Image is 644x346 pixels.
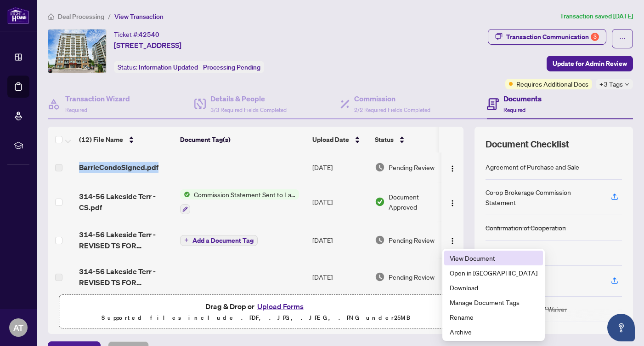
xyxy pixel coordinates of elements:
div: Status: [114,61,264,73]
span: Pending Review [389,272,435,282]
span: Document Approved [389,192,446,212]
th: Upload Date [309,127,371,152]
span: Status [375,135,394,145]
img: Document Status [375,197,385,207]
span: Required [65,106,87,113]
img: Document Status [375,235,385,245]
span: AT [13,321,23,334]
button: Add a Document Tag [180,234,258,246]
div: Confirmation of Cooperation [486,223,566,233]
span: Add a Document Tag [192,237,254,244]
span: Archive [450,327,537,337]
span: (12) File Name [79,135,123,145]
img: IMG-S12225498_1.jpg [48,29,106,73]
span: Required [503,106,525,113]
h4: Documents [503,93,542,104]
td: [DATE] [309,258,371,295]
th: Document Tag(s) [176,127,309,152]
span: Upload Date [312,135,349,145]
div: FINTRAC ID(s) [486,248,527,258]
span: Pending Review [389,162,435,172]
td: [DATE] [309,222,371,258]
li: / [108,11,111,22]
span: BarrieCondoSigned.pdf [79,162,158,173]
td: [DATE] [309,152,371,182]
span: Update for Admin Review [553,56,627,71]
h4: Commission [354,93,430,104]
th: (12) File Name [75,127,176,152]
div: Agreement of Purchase and Sale [486,162,579,172]
article: Transaction saved [DATE] [560,11,633,22]
span: 314-56 Lakeside Terr - REVISED TS FOR [PERSON_NAME].pdf [79,229,173,251]
span: Deal Processing [58,12,104,21]
button: Status IconCommission Statement Sent to Lawyer [180,189,299,214]
h4: Details & People [210,93,287,104]
span: Manage Document Tags [450,297,537,307]
span: 3/3 Required Fields Completed [210,106,287,113]
span: View Transaction [114,12,164,21]
span: Drag & Drop orUpload FormsSupported files include .PDF, .JPG, .JPEG, .PNG under25MB [59,295,452,329]
span: plus [184,238,189,242]
span: Commission Statement Sent to Lawyer [190,189,299,199]
th: Status [371,127,449,152]
img: Logo [449,165,456,172]
span: Drag & Drop or [205,300,306,312]
p: Supported files include .PDF, .JPG, .JPEG, .PNG under 25 MB [65,312,446,323]
span: home [48,13,54,20]
h4: Transaction Wizard [65,93,130,104]
img: Document Status [375,162,385,172]
button: Upload Forms [254,300,306,312]
span: Document Checklist [486,138,569,151]
div: 3 [591,33,599,41]
button: Transaction Communication3 [488,29,606,45]
img: Logo [449,199,456,207]
span: down [625,82,629,87]
span: 2/2 Required Fields Completed [354,106,430,113]
button: Update for Admin Review [547,56,633,71]
span: +3 Tags [599,79,623,89]
span: 42540 [139,30,159,39]
img: Logo [449,237,456,245]
span: 314-56 Lakeside Terr - REVISED TS FOR [PERSON_NAME].pdf [79,266,173,288]
button: Logo [445,233,460,247]
span: 314-56 Lakeside Terr - CS.pdf [79,191,173,213]
button: Add a Document Tag [180,235,258,246]
div: Co-op Brokerage Commission Statement [486,187,600,207]
span: Pending Review [389,235,435,245]
button: Open asap [607,314,635,341]
div: Ticket #: [114,29,159,40]
span: Open in [GEOGRAPHIC_DATA] [450,268,537,278]
img: logo [7,7,29,24]
img: Status Icon [180,189,190,199]
td: [DATE] [309,182,371,222]
img: Document Status [375,272,385,282]
span: Information Updated - Processing Pending [139,63,260,71]
span: ellipsis [619,35,626,42]
button: Logo [445,160,460,175]
span: Download [450,282,537,293]
span: Requires Additional Docs [516,79,588,89]
span: Rename [450,312,537,322]
span: [STREET_ADDRESS] [114,40,181,51]
div: Transaction Communication [506,29,599,44]
button: Logo [445,194,460,209]
span: View Document [450,253,537,263]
